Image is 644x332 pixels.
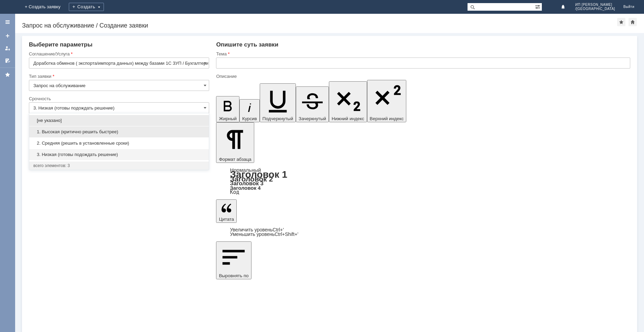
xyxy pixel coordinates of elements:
[22,22,617,29] div: Запрос на обслуживание / Создание заявки
[2,55,13,66] a: Мои согласования
[575,7,615,11] span: /[GEOGRAPHIC_DATA]
[367,80,407,122] button: Верхний индекс
[242,116,257,121] span: Курсив
[216,168,630,195] div: Формат абзаца
[216,96,239,122] button: Жирный
[219,273,248,278] span: Выровнять по
[216,74,629,79] div: Описание
[230,189,239,195] a: Код
[230,185,260,191] a: Заголовок 4
[332,116,364,121] span: Нижний индекс
[33,152,205,157] span: 3. Низкая (готовы подождать решение)
[370,116,404,121] span: Верхний индекс
[275,231,298,237] span: Ctrl+Shift+'
[629,18,637,26] div: Сделать домашней страницей
[33,141,205,146] span: 2. Средняя (решить в установленные сроки)
[239,99,260,122] button: Курсив
[535,3,542,10] span: Расширенный поиск
[230,169,287,180] a: Заголовок 1
[216,122,254,163] button: Формат абзаца
[216,41,278,48] span: Опишите суть заявки
[272,227,284,232] span: Ctrl+'
[29,74,208,79] div: Тип заявки
[33,129,205,135] span: 1. Высокая (критично решить быстрее)
[230,167,261,173] a: Нормальный
[29,96,208,101] div: Срочность
[69,3,104,11] div: Создать
[33,163,205,168] div: всего элементов: 3
[296,86,329,122] button: Зачеркнутый
[216,241,251,279] button: Выровнять по
[2,43,13,54] a: Мои заявки
[216,199,237,223] button: Цитата
[2,30,13,41] a: Создать заявку
[262,116,293,121] span: Подчеркнутый
[230,175,273,183] a: Заголовок 2
[299,116,326,121] span: Зачеркнутый
[219,217,234,222] span: Цитата
[230,231,298,237] a: Decrease
[29,52,208,56] div: Соглашение/Услуга
[260,83,296,122] button: Подчеркнутый
[329,81,367,122] button: Нижний индекс
[33,118,205,123] span: [не указано]
[575,3,615,7] span: ИП [PERSON_NAME]
[219,116,237,121] span: Жирный
[617,18,625,26] div: Добавить в избранное
[29,41,93,48] span: Выберите параметры
[230,180,263,186] a: Заголовок 3
[216,228,630,237] div: Цитата
[219,157,251,162] span: Формат абзаца
[230,227,284,232] a: Increase
[216,52,629,56] div: Тема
